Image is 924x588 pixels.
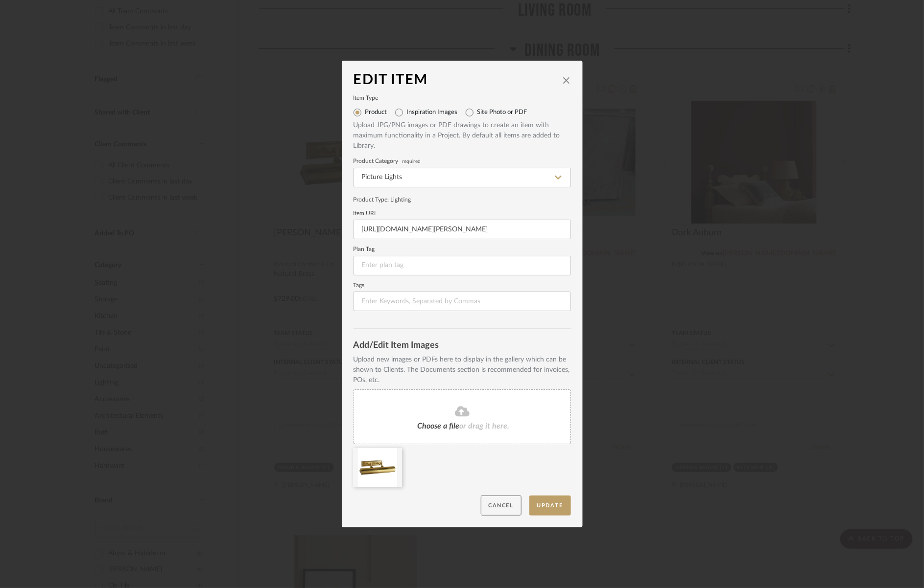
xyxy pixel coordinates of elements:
label: Site Photo or PDF [477,109,527,116]
label: Inspiration Images [407,109,458,116]
span: or drag it here. [460,422,510,430]
label: Item Type [354,96,571,101]
button: close [562,76,571,85]
span: : Lighting [388,197,411,203]
mat-radio-group: Select item type [354,105,571,120]
div: Upload new images or PDFs here to display in the gallery which can be shown to Clients. The Docum... [354,355,571,385]
label: Product Category [354,159,571,164]
div: Upload JPG/PNG images or PDF drawings to create an item with maximum functionality in a Project. ... [354,120,571,151]
input: Type a category to search and select [354,168,571,187]
input: Enter plan tag [354,256,571,275]
label: Product [365,109,387,116]
button: Update [529,496,571,516]
span: required [403,159,421,163]
label: Plan Tag [354,247,571,252]
input: Enter URL [354,220,571,239]
label: Tags [354,283,571,288]
button: Cancel [481,496,521,516]
input: Enter Keywords, Separated by Commas [354,292,571,311]
div: Edit Item [354,72,562,88]
label: Item URL [354,211,571,216]
div: Product Type [354,195,571,204]
div: Add/Edit Item Images [354,341,571,351]
span: Choose a file [418,422,460,430]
